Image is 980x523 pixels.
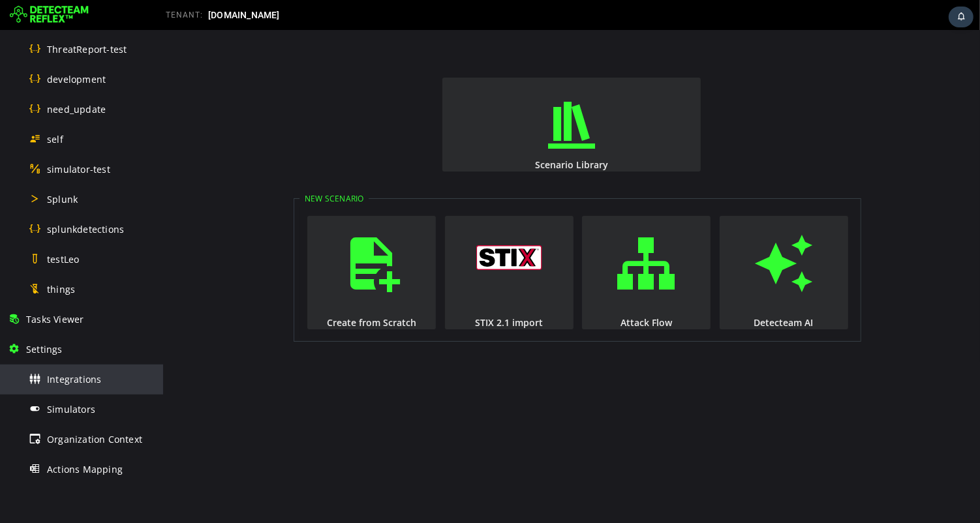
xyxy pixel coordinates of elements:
[26,343,63,355] span: Settings
[47,433,142,445] span: Organization Context
[47,463,123,475] span: Actions Mapping
[419,186,547,299] button: Attack Flow
[47,73,106,85] span: development
[282,186,410,299] button: STIX 2.1 import
[281,286,412,299] div: STIX 2.1 import
[47,133,63,145] span: self
[26,313,84,325] span: Tasks Viewer
[47,373,101,385] span: Integrations
[10,5,89,25] img: Detecteam logo
[47,283,75,295] span: things
[949,7,973,27] div: Task Notifications
[47,163,110,175] span: simulator-test
[278,128,539,141] div: Scenario Library
[557,186,685,299] button: Detecteam AI
[166,10,203,20] span: TENANT:
[136,163,206,174] legend: New Scenario
[47,43,127,55] span: ThreatReport-test
[279,48,538,142] button: Scenario Library
[47,403,95,415] span: Simulators
[47,193,78,205] span: Splunk
[47,103,106,115] span: need_update
[143,286,274,299] div: Create from Scratch
[47,223,124,235] span: splunkdetections
[418,286,549,299] div: Attack Flow
[144,186,273,299] button: Create from Scratch
[313,215,379,240] img: logo_stix.svg
[47,253,79,265] span: testLeo
[208,10,280,20] span: [DOMAIN_NAME]
[555,286,686,299] div: Detecteam AI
